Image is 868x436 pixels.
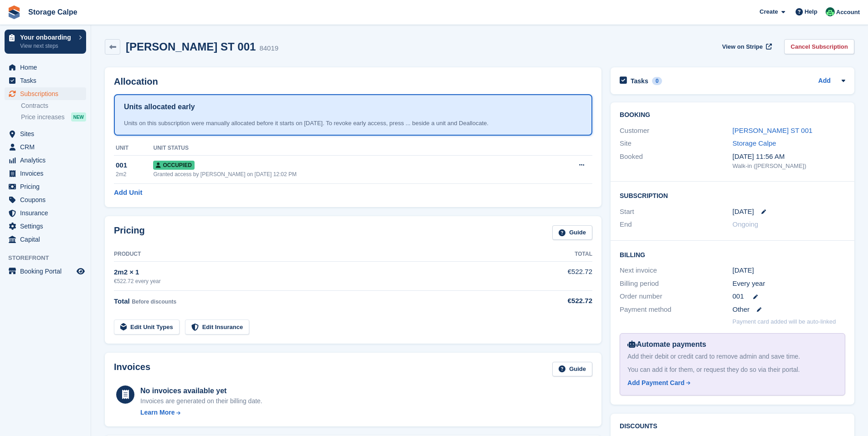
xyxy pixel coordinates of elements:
[114,297,130,305] span: Total
[20,220,75,233] span: Settings
[722,42,763,51] span: View on Stripe
[620,423,845,430] h2: Discounts
[5,127,86,140] a: menu
[620,112,845,119] h2: Booking
[153,170,540,178] div: Granted access by [PERSON_NAME] on [DATE] 12:02 PM
[760,7,778,16] span: Create
[836,8,860,17] span: Account
[5,207,86,219] a: menu
[116,160,153,171] div: 001
[20,265,75,278] span: Booking Portal
[733,291,744,302] span: 001
[5,220,86,233] a: menu
[652,77,663,85] div: 0
[124,101,195,112] h1: Units allocated early
[21,113,65,122] span: Price increases
[733,304,845,315] div: Other
[153,141,540,156] th: Unit Status
[20,74,75,87] span: Tasks
[733,127,813,134] a: [PERSON_NAME] ST 001
[620,207,732,217] div: Start
[5,167,86,180] a: menu
[5,61,86,74] a: menu
[20,34,74,41] p: Your onboarding
[620,265,732,276] div: Next invoice
[733,162,845,171] div: Walk-in ([PERSON_NAME])
[114,188,142,198] a: Add Unit
[140,408,262,417] a: Learn More
[132,299,176,305] span: Before discounts
[620,304,732,315] div: Payment method
[153,161,194,170] span: Occupied
[733,152,845,162] div: [DATE] 11:56 AM
[20,207,75,219] span: Insurance
[733,220,759,228] span: Ongoing
[631,77,648,85] h2: Tasks
[5,141,86,153] a: menu
[627,352,837,361] div: Add their debit or credit card to remove admin and save time.
[719,39,774,54] a: View on Stripe
[114,141,153,156] th: Unit
[5,233,86,246] a: menu
[5,74,86,87] a: menu
[20,127,75,140] span: Sites
[20,233,75,246] span: Capital
[620,152,732,171] div: Booked
[116,170,153,178] div: 2m2
[8,253,91,263] span: Storefront
[5,87,86,100] a: menu
[519,262,592,290] td: €522.72
[114,277,519,285] div: €522.72 every year
[20,154,75,167] span: Analytics
[114,76,592,87] h2: Allocation
[20,141,75,153] span: CRM
[627,339,837,350] div: Automate payments
[5,30,86,54] a: Your onboarding View next steps
[71,112,86,122] div: NEW
[620,126,732,136] div: Customer
[5,180,86,193] a: menu
[519,247,592,262] th: Total
[733,279,845,289] div: Every year
[620,279,732,289] div: Billing period
[818,76,831,86] a: Add
[114,225,145,240] h2: Pricing
[114,319,180,335] a: Edit Unit Types
[620,250,845,259] h2: Billing
[20,42,74,50] p: View next steps
[805,7,817,16] span: Help
[519,296,592,306] div: €522.72
[140,396,262,406] div: Invoices are generated on their billing date.
[733,317,836,326] p: Payment card added will be auto-linked
[5,265,86,278] a: menu
[627,378,834,388] a: Add Payment Card
[7,5,21,19] img: stora-icon-8386f47178a22dfd0bd8f6a31ec36ba5ce8667c1dd55bd0f319d3a0aa187defe.svg
[620,219,732,230] div: End
[627,365,837,375] div: You can add it for them, or request they do so via their portal.
[5,154,86,167] a: menu
[733,139,776,147] a: Storage Calpe
[20,61,75,74] span: Home
[20,193,75,206] span: Coupons
[114,267,519,278] div: 2m2 × 1
[627,378,684,388] div: Add Payment Card
[114,362,150,377] h2: Invoices
[733,265,845,276] div: [DATE]
[20,87,75,100] span: Subscriptions
[140,385,262,396] div: No invoices available yet
[552,362,592,377] a: Guide
[20,180,75,193] span: Pricing
[114,247,519,262] th: Product
[124,119,582,128] div: Units on this subscription were manually allocated before it starts on [DATE]. To revoke early ac...
[185,319,250,335] a: Edit Insurance
[826,7,835,16] img: Calpe Storage
[259,43,278,54] div: 84019
[620,138,732,149] div: Site
[733,207,754,217] time: 2026-04-14 23:00:00 UTC
[21,101,86,110] a: Contracts
[552,225,592,240] a: Guide
[75,266,86,277] a: Preview store
[784,39,854,54] a: Cancel Subscription
[25,5,81,20] a: Storage Calpe
[5,193,86,206] a: menu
